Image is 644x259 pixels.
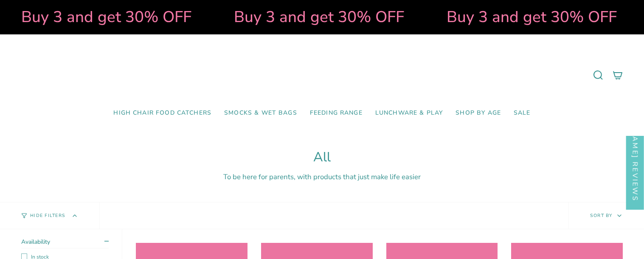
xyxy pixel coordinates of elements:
[21,149,623,165] h1: All
[626,68,644,210] div: Click to open Judge.me floating reviews tab
[218,103,304,123] a: Smocks & Wet Bags
[113,110,211,117] span: High Chair Food Catchers
[456,110,501,117] span: Shop by Age
[107,103,218,123] a: High Chair Food Catchers
[568,203,644,229] button: Sort by
[590,212,613,219] span: Sort by
[223,172,421,182] span: To be here for parents, with products that just make life easier
[369,103,449,123] a: Lunchware & Play
[507,103,537,123] a: SALE
[3,6,174,28] strong: Buy 3 and get 30% OFF
[375,110,443,117] span: Lunchware & Play
[30,214,65,218] span: Hide Filters
[216,6,386,28] strong: Buy 3 and get 30% OFF
[21,238,50,246] span: Availability
[449,103,507,123] a: Shop by Age
[21,238,109,248] summary: Availability
[514,110,531,117] span: SALE
[224,110,297,117] span: Smocks & Wet Bags
[310,110,363,117] span: Feeding Range
[429,6,599,28] strong: Buy 3 and get 30% OFF
[304,103,369,123] a: Feeding Range
[249,47,395,103] a: Mumma’s Little Helpers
